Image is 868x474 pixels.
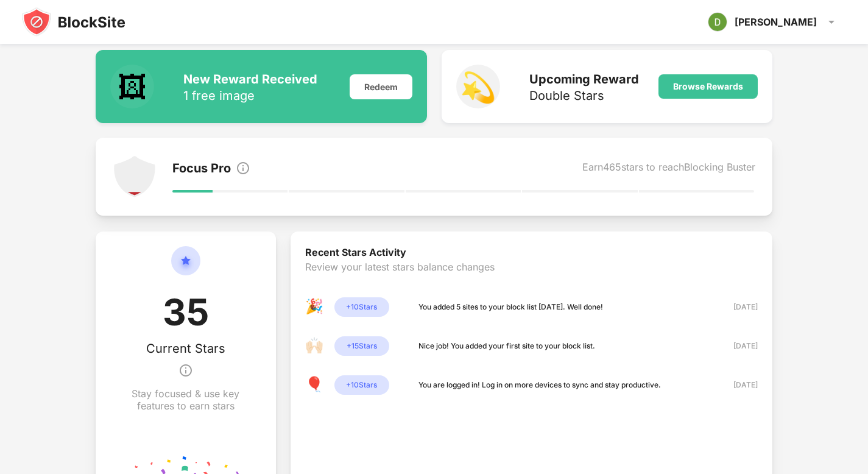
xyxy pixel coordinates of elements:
div: + 10 Stars [334,297,389,317]
div: New Reward Received [183,72,317,87]
div: [DATE] [715,340,758,352]
div: 🎉 [305,297,325,317]
div: 🙌🏻 [305,336,325,356]
img: ACg8ocLvS0O6dyhZX5og3wwIxXpvKa8MQc-3JT4LKhEmr2yoC4db-Y0=s96-c [708,12,727,32]
div: Double Stars [529,90,639,102]
div: Recent Stars Activity [305,246,758,261]
div: Stay focused & use key features to earn stars [125,387,247,412]
div: + 10 Stars [334,375,389,395]
div: Review your latest stars balance changes [305,261,758,297]
div: Focus Pro [172,161,231,178]
div: Browse Rewards [673,82,743,91]
img: circle-star.svg [171,246,200,290]
div: Nice job! You added your first site to your block list. [418,340,595,352]
div: 💫 [456,65,500,108]
div: 1 free image [183,90,317,102]
div: Earn 465 stars to reach Blocking Buster [582,161,755,178]
div: [DATE] [715,379,758,391]
div: [PERSON_NAME] [735,16,817,28]
div: 🖼 [110,65,154,108]
div: 35 [163,290,209,341]
img: info.svg [178,356,193,385]
div: + 15 Stars [334,336,389,356]
img: info.svg [236,161,250,175]
img: blocksite-icon-black.svg [22,7,125,37]
div: Upcoming Reward [529,72,639,87]
div: You are logged in! Log in on more devices to sync and stay productive. [418,379,661,391]
div: [DATE] [715,301,758,313]
div: You added 5 sites to your block list [DATE]. Well done! [418,301,603,313]
img: points-level-1.svg [113,155,157,199]
div: 🎈 [305,375,325,395]
div: Redeem [350,74,412,99]
div: Current Stars [146,341,225,356]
